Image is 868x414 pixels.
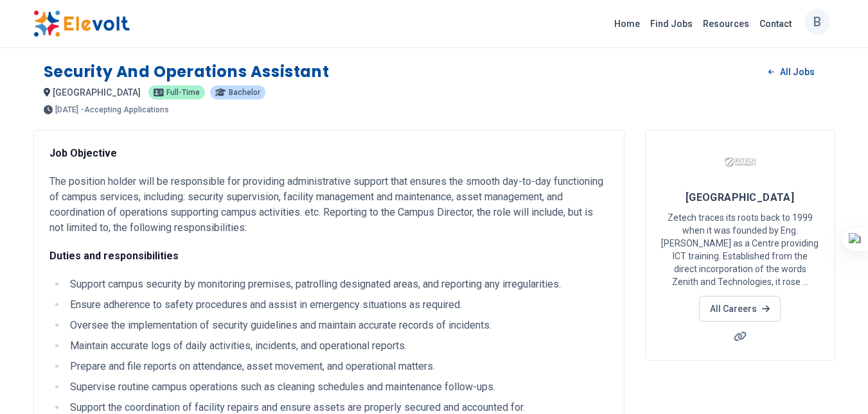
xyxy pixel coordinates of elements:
[66,277,608,292] li: Support campus security by monitoring premises, patrolling designated areas, and reporting any ir...
[81,106,169,114] p: - Accepting Applications
[66,338,608,354] li: Maintain accurate logs of daily activities, incidents, and operational reports.
[33,10,130,37] img: Elevolt
[686,191,795,203] span: [GEOGRAPHIC_DATA]
[699,296,781,322] a: All Careers
[229,89,260,96] span: Bachelor
[813,6,821,38] p: B
[49,174,608,236] p: The position holder will be responsible for providing administrative support that ensures the smo...
[66,318,608,333] li: Oversee the implementation of security guidelines and maintain accurate records of incidents.
[804,9,830,35] button: B
[758,62,824,82] a: All Jobs
[49,250,179,262] strong: Duties and responsibilities
[49,147,117,159] strong: Job Objective
[724,146,756,178] img: Zetech University
[661,211,819,288] p: Zetech traces its roots back to 1999 when it was founded by Eng. [PERSON_NAME] as a Centre provid...
[66,297,608,313] li: Ensure adherence to safety procedures and assist in emergency situations as required.
[166,89,200,96] span: Full-time
[698,13,754,34] a: Resources
[609,13,645,34] a: Home
[55,106,78,114] span: [DATE]
[645,13,698,34] a: Find Jobs
[66,379,608,395] li: Supervise routine campus operations such as cleaning schedules and maintenance follow-ups.
[754,13,797,34] a: Contact
[44,62,330,82] h1: Security and Operations Assistant
[53,87,141,98] span: [GEOGRAPHIC_DATA]
[66,359,608,374] li: Prepare and file reports on attendance, asset movement, and operational matters.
